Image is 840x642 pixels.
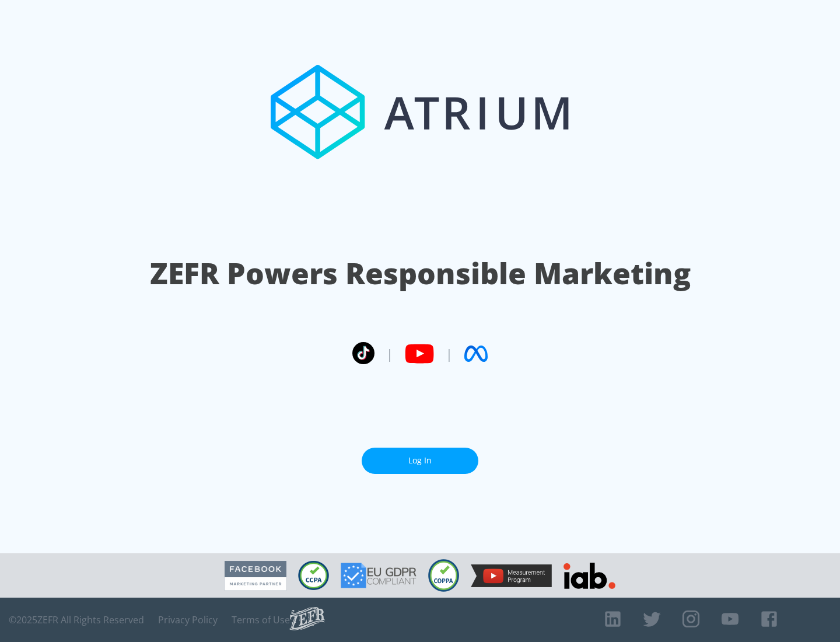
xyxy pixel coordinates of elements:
a: Log In [362,448,478,474]
img: CCPA Compliant [298,561,329,590]
img: IAB [563,563,615,589]
a: Terms of Use [232,614,290,626]
img: GDPR Compliant [341,563,416,588]
a: Privacy Policy [158,614,218,626]
span: © 2025 ZEFR All Rights Reserved [9,614,144,626]
h1: ZEFR Powers Responsible Marketing [150,253,691,294]
span: | [386,345,393,362]
span: | [446,345,453,362]
img: YouTube Measurement Program [471,564,552,587]
img: COPPA Compliant [428,559,459,592]
img: Facebook Marketing Partner [225,561,286,591]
